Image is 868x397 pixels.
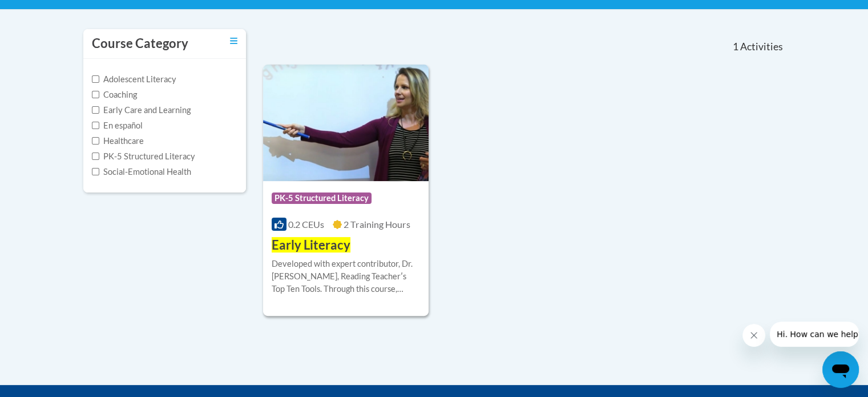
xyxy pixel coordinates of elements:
span: Hi. How can we help? [7,8,92,17]
div: Developed with expert contributor, Dr. [PERSON_NAME], Reading Teacherʹs Top Ten Tools. Through th... [272,258,421,295]
input: Checkbox for Options [92,122,99,129]
a: Course LogoPK-5 Structured Literacy0.2 CEUs2 Training Hours Early LiteracyDeveloped with expert c... [263,65,429,316]
label: En español [92,119,143,132]
input: Checkbox for Options [92,75,99,83]
span: Activities [740,41,783,53]
label: Early Care and Learning [92,104,191,117]
label: Coaching [92,89,137,101]
span: Early Literacy [272,237,350,252]
label: Social-Emotional Health [92,166,191,178]
input: Checkbox for Options [92,137,99,145]
img: Course Logo [263,65,429,181]
span: 2 Training Hours [344,219,410,230]
label: Adolescent Literacy [92,73,176,86]
iframe: Button to launch messaging window [822,351,859,388]
input: Checkbox for Options [92,106,99,114]
h3: Course Category [92,35,188,53]
input: Checkbox for Options [92,168,99,175]
span: PK-5 Structured Literacy [272,193,372,204]
iframe: Message from company [770,322,859,347]
label: Healthcare [92,135,144,147]
label: PK-5 Structured Literacy [92,150,195,163]
a: Toggle collapse [230,35,237,47]
iframe: Close message [742,324,765,347]
span: 1 [732,41,738,53]
input: Checkbox for Options [92,91,99,98]
input: Checkbox for Options [92,153,99,160]
span: 0.2 CEUs [288,219,324,230]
